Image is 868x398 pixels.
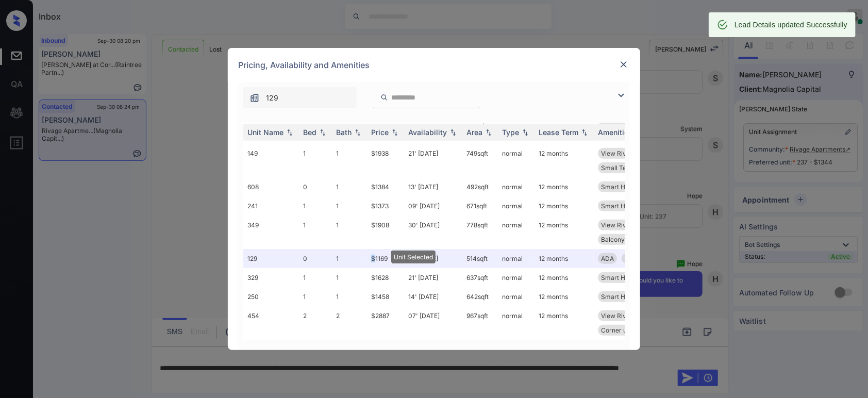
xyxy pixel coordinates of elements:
td: 1 [332,215,367,249]
div: Type [502,128,519,137]
img: icon-zuma [615,89,627,102]
td: 0 [299,249,332,268]
td: 492 sqft [462,177,498,196]
td: 778 sqft [462,215,498,249]
div: Price [371,128,389,137]
td: 967 sqft [462,306,498,340]
td: 12 months [535,215,594,249]
td: $1373 [367,196,404,215]
td: normal [498,249,535,268]
span: Smart Home Enab... [601,183,659,191]
td: 1 [332,196,367,215]
td: 14' [DATE] [404,287,462,306]
td: $1458 [367,287,404,306]
td: 21' [DATE] [404,268,462,287]
span: Small Terrace [601,164,642,172]
td: normal [498,268,535,287]
td: 671 sqft [462,196,498,215]
td: 637 sqft [462,268,498,287]
div: Bath [336,128,352,137]
td: 1 [299,287,332,306]
td: 0 [299,177,332,196]
td: 1 [299,196,332,215]
td: 1 [332,144,367,177]
span: ADA [601,255,614,262]
td: 1 [332,287,367,306]
td: 12 months [535,268,594,287]
td: 2 [332,306,367,340]
td: 454 [243,306,299,340]
img: sorting [483,129,494,136]
td: 07' [DATE] [404,306,462,340]
span: 129 [266,92,278,104]
span: Smart Home Enab... [601,293,659,301]
td: 13' [DATE] [404,177,462,196]
td: normal [498,144,535,177]
td: normal [498,177,535,196]
span: Smart Home Enab... [601,274,659,281]
img: sorting [579,129,590,136]
td: $1384 [367,177,404,196]
td: 30' [DATE] [404,215,462,249]
img: sorting [390,129,400,136]
img: icon-zuma [380,93,388,102]
img: sorting [353,129,363,136]
td: 12 months [535,177,594,196]
div: Pricing, Availability and Amenities [228,48,640,82]
span: Corner unit [601,326,634,334]
td: 349 [243,215,299,249]
div: Lead Details updated Successfully [735,15,847,34]
td: 241 [243,196,299,215]
td: 1 [332,268,367,287]
img: sorting [448,129,458,136]
span: Balcony - 1BR [601,236,642,243]
td: 1 [299,268,332,287]
td: $1938 [367,144,404,177]
td: $1169 [367,249,404,268]
div: Lease Term [539,128,578,137]
td: $2887 [367,306,404,340]
td: 250 [243,287,299,306]
td: 749 sqft [462,144,498,177]
td: normal [498,196,535,215]
div: Availability [408,128,447,137]
img: close [619,59,629,70]
td: 1 [299,144,332,177]
td: normal [498,306,535,340]
td: 2 [299,306,332,340]
img: sorting [285,129,295,136]
td: 642 sqft [462,287,498,306]
div: Area [466,128,482,137]
td: 329 [243,268,299,287]
div: Bed [303,128,316,137]
span: View River [601,221,632,229]
td: 129 [243,249,299,268]
td: 12 months [535,306,594,340]
span: View River [601,150,632,157]
td: 1 [299,215,332,249]
td: 21' [DATE] [404,144,462,177]
td: 1 [332,249,367,268]
td: normal [498,215,535,249]
td: 12 months [535,196,594,215]
td: 09' [DATE] [404,196,462,215]
td: 514 sqft [462,249,498,268]
td: 149 [243,144,299,177]
td: 1 [332,177,367,196]
img: sorting [520,129,530,136]
img: sorting [318,129,328,136]
td: $1908 [367,215,404,249]
td: normal [498,287,535,306]
span: View River [601,312,632,320]
td: 12 months [535,144,594,177]
td: 12 months [535,249,594,268]
span: Smart Home Enab... [601,202,659,210]
div: Amenities [598,128,632,137]
div: Unit Name [247,128,283,137]
td: 12' [DATE] [404,249,462,268]
td: 608 [243,177,299,196]
img: icon-zuma [249,93,260,103]
td: 12 months [535,287,594,306]
td: $1628 [367,268,404,287]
